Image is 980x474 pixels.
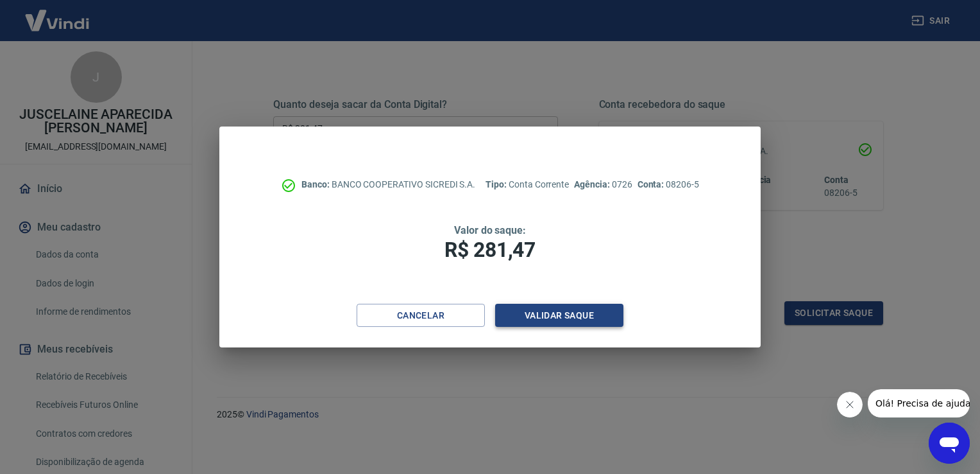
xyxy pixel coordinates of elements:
[444,238,536,262] span: R$ 281,47
[929,423,970,464] iframe: Botão para abrir a janela de mensagens
[454,224,526,236] span: Valor do saque:
[301,179,332,189] span: Banco:
[868,389,970,417] iframe: Mensagem da empresa
[486,178,569,191] p: Conta Corrente
[495,304,623,328] button: Validar saque
[486,179,509,189] span: Tipo:
[8,9,108,19] span: Olá! Precisa de ajuda?
[638,178,699,191] p: 08206-5
[638,179,666,189] span: Conta:
[574,178,632,191] p: 0726
[837,392,863,417] iframe: Fechar mensagem
[574,179,612,189] span: Agência:
[357,304,485,328] button: Cancelar
[301,178,475,191] p: BANCO COOPERATIVO SICREDI S.A.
